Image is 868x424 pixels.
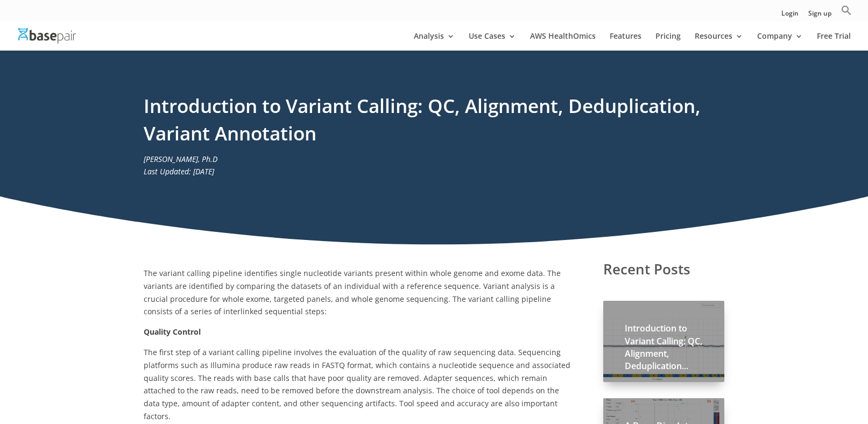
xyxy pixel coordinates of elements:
[757,32,803,51] a: Company
[625,322,703,378] h2: Introduction to Variant Calling: QC, Alignment, Deduplication...
[695,32,743,51] a: Resources
[144,347,570,421] span: The first step of a variant calling pipeline involves the evaluation of the quality of raw sequen...
[414,32,455,51] a: Analysis
[144,93,725,153] h1: Introduction to Variant Calling: QC, Alignment, Deduplication, Variant Annotation
[144,166,214,176] em: Last Updated: [DATE]
[610,32,641,51] a: Features
[144,154,217,164] em: [PERSON_NAME], Ph.D
[469,32,516,51] a: Use Cases
[781,10,799,22] a: Login
[144,268,561,316] span: The variant calling pipeline identifies single nucleotide variants present within whole genome an...
[603,259,724,285] h1: Recent Posts
[841,5,852,16] svg: Search
[144,327,201,337] b: Quality Control
[530,32,596,51] a: AWS HealthOmics
[655,32,681,51] a: Pricing
[808,10,831,22] a: Sign up
[18,28,76,44] img: Basepair
[841,5,852,22] a: Search Icon Link
[817,32,851,51] a: Free Trial
[814,370,855,411] iframe: Drift Widget Chat Controller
